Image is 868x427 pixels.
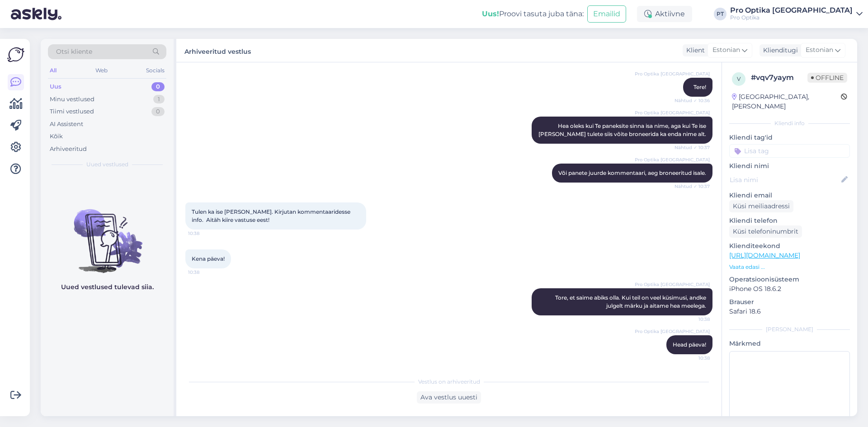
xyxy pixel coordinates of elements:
span: Nähtud ✓ 10:37 [675,183,710,190]
div: Arhiveeritud [50,145,87,154]
p: Klienditeekond [729,241,850,251]
div: 0 [151,107,165,116]
span: Pro Optika [GEOGRAPHIC_DATA] [635,109,710,116]
span: Estonian [806,45,833,55]
div: Web [94,65,109,76]
div: Klienditugi [759,46,798,55]
span: Nähtud ✓ 10:36 [675,97,710,104]
span: Tulen ka ise [PERSON_NAME]. Kirjutan kommentaaridesse info. Aitäh kiire vastuse eest! [192,208,352,223]
div: Proovi tasuta juba täna: [482,9,584,19]
span: Head päeva! [673,341,706,348]
p: Kliendi tag'id [729,133,850,142]
input: Lisa nimi [730,175,840,185]
span: 10:38 [188,230,222,237]
div: PT [714,8,726,20]
div: Aktiivne [637,6,692,22]
img: No chats [41,193,174,274]
span: 10:38 [188,269,222,276]
div: Küsi telefoninumbrit [729,225,802,238]
span: Pro Optika [GEOGRAPHIC_DATA] [635,156,710,163]
div: 0 [151,82,165,91]
p: Kliendi nimi [729,161,850,171]
div: Pro Optika [GEOGRAPHIC_DATA] [730,7,853,14]
span: Tere! [693,84,706,90]
span: Offline [807,73,847,83]
b: Uus! [482,9,499,18]
p: Vaata edasi ... [729,263,850,271]
p: Operatsioonisüsteem [729,275,850,284]
div: [GEOGRAPHIC_DATA], [PERSON_NAME] [732,92,841,111]
img: Askly Logo [7,46,24,63]
span: Pro Optika [GEOGRAPHIC_DATA] [635,328,710,335]
div: Kõik [50,132,63,141]
span: Või panete juurde kommentaari, aeg broneeritud isale. [558,169,706,176]
p: Kliendi email [729,191,850,200]
a: [URL][DOMAIN_NAME] [729,251,800,259]
span: Tore, et saime abiks olla. Kui teil on veel küsimusi, andke julgelt märku ja aitame hea meelega. [555,294,708,309]
button: Emailid [587,5,626,23]
p: Uued vestlused tulevad siia. [61,282,154,292]
p: Brauser [729,297,850,307]
span: Uued vestlused [86,160,128,169]
div: Minu vestlused [50,95,94,104]
span: Otsi kliente [56,47,92,56]
span: Estonian [712,45,740,55]
div: Klient [683,46,705,55]
div: [PERSON_NAME] [729,325,850,333]
span: Kena päeva! [192,255,225,262]
span: Pro Optika [GEOGRAPHIC_DATA] [635,281,710,288]
span: v [737,75,741,82]
div: Kliendi info [729,119,850,127]
div: # vqv7yaym [751,72,807,83]
a: Pro Optika [GEOGRAPHIC_DATA]Pro Optika [730,7,863,21]
input: Lisa tag [729,144,850,158]
span: Nähtud ✓ 10:37 [675,144,710,151]
div: All [48,65,58,76]
span: Vestlus on arhiveeritud [418,378,480,386]
div: AI Assistent [50,120,83,129]
p: iPhone OS 18.6.2 [729,284,850,294]
div: Pro Optika [730,14,853,21]
span: Pro Optika [GEOGRAPHIC_DATA] [635,70,710,77]
span: 10:38 [676,355,710,361]
p: Safari 18.6 [729,307,850,316]
div: Ava vestlus uuesti [417,391,481,404]
div: 1 [153,95,165,104]
p: Kliendi telefon [729,216,850,225]
div: Tiimi vestlused [50,107,94,116]
span: 10:38 [676,316,710,323]
p: Märkmed [729,339,850,348]
div: Socials [144,65,166,76]
div: Uus [50,82,61,91]
label: Arhiveeritud vestlus [184,44,251,56]
div: Küsi meiliaadressi [729,200,793,212]
span: Hea oleks kui Te paneksite sinna isa nime, aga kui Te ise [PERSON_NAME] tulete siis võite broneer... [538,122,708,137]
